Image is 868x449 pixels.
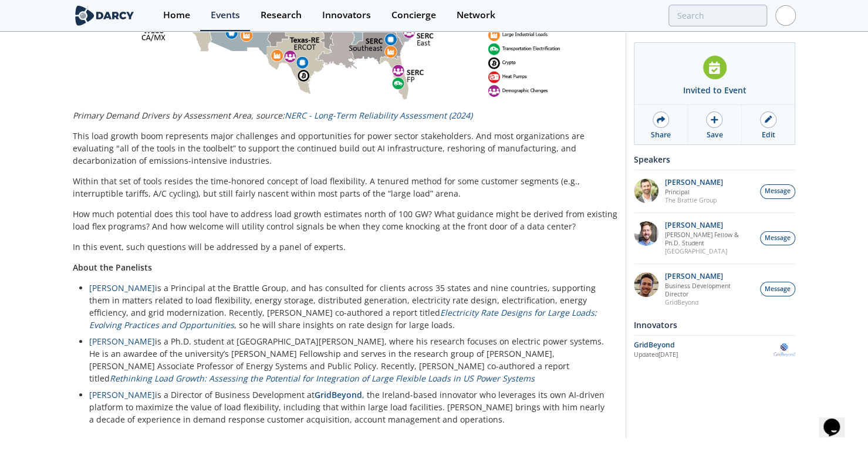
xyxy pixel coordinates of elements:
img: 626720fa-8757-46f0-a154-a66cdc51b198 [634,272,658,297]
div: Innovators [634,315,795,335]
p: [PERSON_NAME] Fellow & Ph.D. Student [665,231,754,247]
div: Events [211,11,240,20]
div: Speakers [634,149,795,170]
strong: About the Panelists [73,262,152,273]
img: Profile [775,5,796,26]
a: GridBeyond Updated[DATE] GridBeyond [634,340,795,360]
p: This load growth boom represents major challenges and opportunities for power sector stakeholders... [73,130,617,167]
input: Advanced Search [668,5,767,26]
div: GridBeyond [634,340,774,350]
div: Innovators [322,11,371,20]
a: NERC - Long-Term Reliability Assessment (2024) [285,110,472,121]
p: In this event, such questions will be addressed by a panel of experts. [73,241,617,253]
em: Primary Demand Drivers by Assessment Area, source: [73,110,472,121]
a: GridBeyond [315,389,362,400]
a: [PERSON_NAME] [89,389,155,400]
span: Message [765,234,791,243]
iframe: chat widget [819,402,856,437]
p: [PERSON_NAME] [665,272,754,281]
a: Rethinking Load Growth: Assessing the Potential for Integration of Large Flexible Loads in US Pow... [110,373,535,384]
div: Invited to Event [683,84,747,96]
li: is a Ph.D. student at [GEOGRAPHIC_DATA][PERSON_NAME], where his research focuses on electric powe... [89,335,609,384]
div: Home [163,11,190,20]
span: Message [765,285,791,294]
button: Message [760,231,795,246]
p: Business Development Director [665,282,754,298]
li: is a Principal at the Brattle Group, and has consulted for clients across 35 states and nine coun... [89,282,609,331]
a: [PERSON_NAME] [89,336,155,347]
p: The Brattle Group [665,196,723,204]
div: Edit [761,130,775,140]
span: Message [765,187,791,196]
a: Electricity Rate Designs for Large Loads: Evolving Practices and Opportunities [89,307,597,330]
a: [PERSON_NAME] [89,282,155,293]
div: Research [261,11,302,20]
div: Concierge [391,11,436,20]
a: Edit [742,105,795,144]
p: [PERSON_NAME] [665,178,723,187]
div: Updated [DATE] [634,350,774,360]
button: Message [760,282,795,296]
img: GridBeyond [774,340,795,360]
p: How much potential does this tool have to address load growth estimates north of 100 GW? What gui... [73,208,617,232]
div: Share [651,130,671,140]
img: 94f5b726-9240-448e-ab22-991e3e151a77 [634,221,658,246]
p: [GEOGRAPHIC_DATA] [665,247,754,255]
p: Principal [665,188,723,196]
div: Save [706,130,722,140]
div: Network [457,11,495,20]
p: [PERSON_NAME] [665,221,754,229]
p: GridBeyond [665,298,754,306]
p: Within that set of tools resides the time-honored concept of load flexibility. A tenured method f... [73,175,617,200]
img: logo-wide.svg [73,5,137,26]
li: is a Director of Business Development at , the Ireland-based innovator who leverages its own AI-d... [89,389,609,426]
button: Message [760,184,795,199]
img: 80af834d-1bc5-4ae6-b57f-fc2f1b2cb4b2 [634,178,658,203]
